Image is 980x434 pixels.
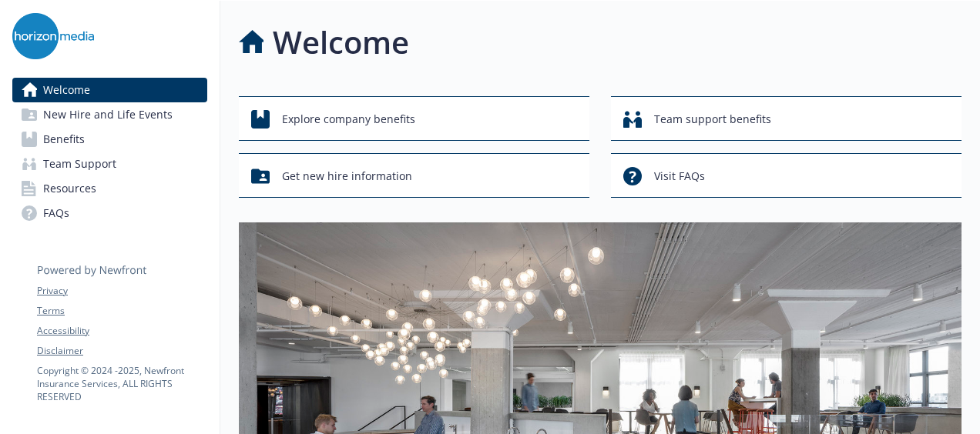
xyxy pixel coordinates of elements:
span: Get new hire information [282,162,412,191]
h1: Welcome [273,19,409,65]
a: Welcome [12,78,207,102]
a: Terms [37,304,206,318]
a: Team Support [12,152,207,176]
span: Welcome [43,78,90,102]
span: Team Support [43,152,116,176]
p: Copyright © 2024 - 2025 , Newfront Insurance Services, ALL RIGHTS RESERVED [37,364,206,403]
a: Benefits [12,127,207,152]
a: Resources [12,176,207,201]
a: Disclaimer [37,344,206,358]
button: Explore company benefits [239,96,589,141]
span: New Hire and Life Events [43,102,173,127]
span: Explore company benefits [282,105,415,134]
button: Get new hire information [239,153,589,198]
button: Visit FAQs [611,153,962,198]
span: Benefits [43,127,85,152]
span: Visit FAQs [654,162,705,191]
a: Accessibility [37,324,206,338]
span: FAQs [43,201,69,225]
a: FAQs [12,201,207,225]
span: Resources [43,176,96,201]
a: Privacy [37,284,206,298]
a: New Hire and Life Events [12,102,207,127]
span: Team support benefits [654,105,771,134]
button: Team support benefits [611,96,962,141]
